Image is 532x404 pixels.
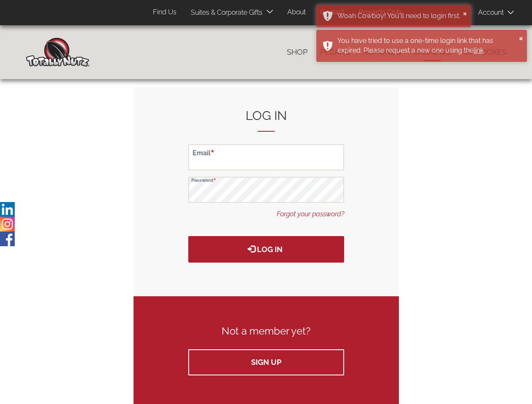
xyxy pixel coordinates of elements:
[188,349,344,375] a: Sign up
[43,6,70,19] span: Products
[463,9,467,17] button: ×
[337,11,460,21] div: Woah Cowboy! You'll need to login first.
[184,5,265,21] a: Suites & Corporate Gifts
[473,46,484,54] a: link
[147,4,183,21] a: Find Us
[188,144,344,170] input: Email
[314,43,356,61] a: Pecans
[277,210,344,219] a: Forgot your password?
[337,36,516,56] div: You have tried to use a one-time login link that has expired. Please request a new one using the .
[314,4,350,21] a: Contact
[188,109,344,132] h2: Log in
[519,34,523,42] button: ×
[281,43,314,61] a: Shop
[188,236,344,263] button: Log in
[26,38,89,66] img: Home
[188,326,344,337] h3: Not a member yet?
[281,4,312,21] a: About
[352,4,408,21] a: Rewards Club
